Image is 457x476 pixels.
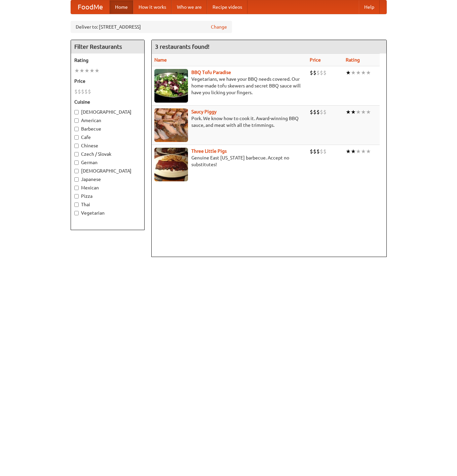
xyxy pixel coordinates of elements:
label: Czech / Slovak [74,151,141,157]
div: Deliver to: [STREET_ADDRESS] [71,21,232,33]
p: Genuine East [US_STATE] barbecue. Accept no substitutes! [154,154,304,168]
li: $ [310,148,313,155]
li: $ [313,69,316,76]
a: Price [310,57,321,63]
p: Pork. We know how to cook it. Award-winning BBQ sauce, and meat with all the trimmings. [154,115,304,129]
h4: Filter Restaurants [71,40,144,53]
ng-pluralize: 3 restaurants found! [155,43,210,50]
h5: Price [74,78,141,84]
img: littlepigs.jpg [154,148,188,181]
label: Vegetarian [74,210,141,216]
li: $ [81,88,84,95]
li: $ [78,88,81,95]
li: ★ [361,108,366,116]
li: ★ [346,69,351,76]
input: American [74,118,79,123]
a: Three Little Pigs [191,148,227,154]
input: [DEMOGRAPHIC_DATA] [74,110,79,114]
input: Czech / Slovak [74,152,79,156]
label: Cafe [74,134,141,141]
li: ★ [356,108,361,116]
img: saucy.jpg [154,108,188,142]
li: ★ [351,108,356,116]
li: ★ [346,108,351,116]
li: $ [310,69,313,76]
a: BBQ Tofu Paradise [191,70,231,75]
li: $ [323,108,327,116]
li: $ [320,108,323,116]
li: $ [313,148,316,155]
li: $ [316,69,320,76]
li: ★ [94,67,100,74]
li: $ [313,108,316,116]
li: ★ [351,148,356,155]
li: $ [88,88,91,95]
a: Saucy Piggy [191,109,217,114]
p: Vegetarians, we have your BBQ needs covered. Our home-made tofu skewers and secret BBQ sauce will... [154,76,304,96]
input: Vegetarian [74,211,79,215]
input: Barbecue [74,127,79,131]
a: Who we are [172,0,207,14]
input: Mexican [74,186,79,190]
a: Change [211,24,227,30]
li: ★ [79,67,84,74]
label: Thai [74,201,141,208]
li: ★ [366,148,371,155]
a: FoodMe [71,0,110,14]
a: Home [110,0,133,14]
li: ★ [361,69,366,76]
input: Cafe [74,135,79,140]
li: $ [320,69,323,76]
li: $ [316,108,320,116]
label: Pizza [74,193,141,199]
li: ★ [356,69,361,76]
label: [DEMOGRAPHIC_DATA] [74,168,141,174]
label: Japanese [74,176,141,183]
li: ★ [84,67,89,74]
li: ★ [361,148,366,155]
li: ★ [356,148,361,155]
li: $ [323,148,327,155]
li: $ [84,88,88,95]
li: $ [323,69,327,76]
input: Pizza [74,194,79,198]
li: $ [320,148,323,155]
label: [DEMOGRAPHIC_DATA] [74,109,141,115]
li: ★ [366,69,371,76]
label: German [74,159,141,166]
input: Japanese [74,177,79,182]
li: $ [310,108,313,116]
li: ★ [346,148,351,155]
li: $ [74,88,78,95]
input: [DEMOGRAPHIC_DATA] [74,169,79,173]
a: How it works [133,0,172,14]
li: $ [316,148,320,155]
h5: Rating [74,57,141,64]
label: Chinese [74,142,141,149]
a: Name [154,57,167,63]
label: American [74,117,141,124]
img: tofuparadise.jpg [154,69,188,103]
li: ★ [74,67,79,74]
input: Thai [74,203,79,207]
label: Mexican [74,184,141,191]
input: German [74,160,79,165]
input: Chinese [74,144,79,148]
li: ★ [89,67,94,74]
a: Help [359,0,380,14]
li: ★ [351,69,356,76]
a: Recipe videos [207,0,247,14]
li: ★ [366,108,371,116]
h5: Cuisine [74,99,141,105]
a: Rating [346,57,360,63]
label: Barbecue [74,125,141,132]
